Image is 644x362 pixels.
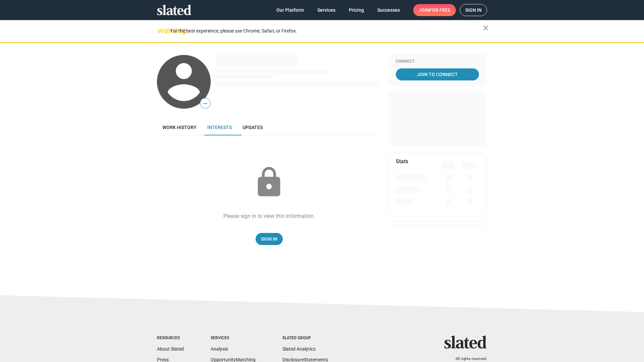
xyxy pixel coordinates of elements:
[465,4,482,16] span: Sign in
[207,125,232,130] span: Interests
[282,346,316,352] a: Slated Analytics
[200,99,210,108] span: —
[271,4,309,16] a: Our Platform
[157,336,184,341] div: Resources
[377,4,400,16] span: Successes
[243,125,263,130] span: Updates
[162,125,197,130] span: Work history
[396,158,408,165] mat-card-title: Stats
[429,4,450,16] span: for free
[312,4,341,16] a: Services
[261,233,277,245] span: Sign In
[276,4,304,16] span: Our Platform
[202,119,237,135] a: Interests
[396,59,479,64] div: Connect
[211,346,228,352] a: Analysis
[349,4,364,16] span: Pricing
[256,233,283,245] a: Sign In
[157,119,202,135] a: Work history
[211,336,256,341] div: Services
[397,68,478,80] span: Join To Connect
[282,336,328,341] div: Slated Group
[157,346,184,352] a: About Slated
[396,68,479,80] a: Join To Connect
[372,4,405,16] a: Successes
[413,4,456,16] a: Joinfor free
[252,166,286,199] mat-icon: lock
[460,4,487,16] a: Sign in
[317,4,335,16] span: Services
[223,213,315,220] div: Please sign in to view this information.
[237,119,268,135] a: Updates
[419,4,450,16] span: Join
[482,24,490,32] mat-icon: close
[158,26,166,35] mat-icon: warning
[343,4,369,16] a: Pricing
[170,26,483,36] div: For the best experience, please use Chrome, Safari, or Firefox.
